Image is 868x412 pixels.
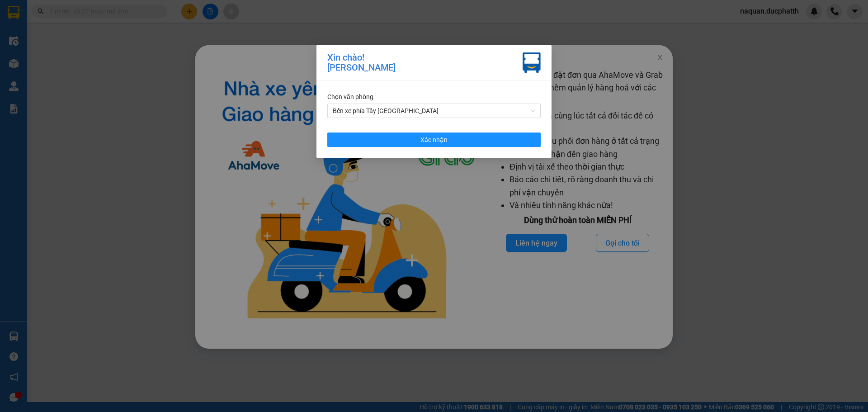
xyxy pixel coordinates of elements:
[420,135,448,145] span: Xác nhận
[333,104,535,118] span: Bến xe phía Tây Thanh Hóa
[327,133,541,147] button: Xác nhận
[523,52,541,73] img: vxr-icon
[327,52,396,73] div: Xin chào! [PERSON_NAME]
[327,92,541,102] div: Chọn văn phòng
